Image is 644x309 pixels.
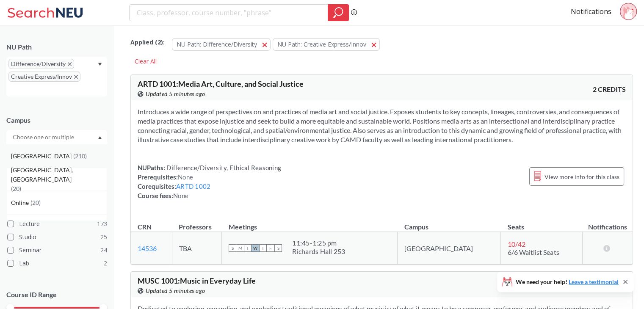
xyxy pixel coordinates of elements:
[11,152,73,161] span: [GEOGRAPHIC_DATA]
[229,244,236,252] span: S
[146,89,205,99] span: Updated 5 minutes ago
[74,75,78,79] svg: X to remove pill
[508,240,525,248] span: 10 / 42
[165,164,281,171] span: Difference/Diversity, Ethical Reasoning
[73,152,87,160] span: ( 210 )
[138,276,256,285] span: MUSC 1001 : Music in Everyday Life
[7,232,107,243] label: Studio
[569,278,619,285] a: Leave a testimonial
[267,244,274,252] span: F
[6,290,107,300] p: Course ID Range
[11,185,21,192] span: ( 20 )
[11,198,30,207] span: Online
[8,132,80,142] input: Choose one or multiple
[100,232,107,242] span: 25
[173,192,188,199] span: None
[138,222,152,232] div: CRN
[172,232,222,265] td: TBA
[8,59,74,69] span: Difference/DiversityX to remove pill
[6,57,107,97] div: Difference/DiversityX to remove pillCreative Express/InnovX to remove pillDropdown arrow
[544,171,619,182] span: View more info for this class
[398,214,501,232] th: Campus
[571,7,611,16] a: Notifications
[11,166,107,184] span: [GEOGRAPHIC_DATA], [GEOGRAPHIC_DATA]
[176,182,210,190] a: ARTD 1002
[292,247,345,256] div: Richards Hall 253
[68,62,72,66] svg: X to remove pill
[273,38,380,51] button: NU Path: Creative Express/Innov
[104,259,107,268] span: 2
[274,244,282,252] span: S
[6,130,107,144] div: Dropdown arrow[GEOGRAPHIC_DATA](210)[GEOGRAPHIC_DATA], [GEOGRAPHIC_DATA](20)Online(20)No campus, ...
[138,79,304,88] span: ARTD 1001 : Media Art, Culture, and Social Justice
[398,232,501,265] td: [GEOGRAPHIC_DATA]
[236,244,244,252] span: M
[259,244,267,252] span: T
[98,136,102,139] svg: Dropdown arrow
[7,258,107,269] label: Lab
[6,42,107,52] div: NU Path
[97,219,107,229] span: 173
[583,214,633,232] th: Notifications
[178,173,193,181] span: None
[328,4,349,21] div: magnifying glass
[100,246,107,255] span: 24
[138,244,157,252] a: 14536
[333,7,343,19] svg: magnifying glass
[501,214,583,232] th: Seats
[146,286,205,295] span: Updated 5 minutes ago
[30,199,41,206] span: ( 20 )
[593,85,626,94] span: 2 CREDITS
[252,244,259,252] span: W
[508,248,559,256] span: 6/6 Waitlist Seats
[177,40,257,48] span: NU Path: Difference/Diversity
[98,63,102,66] svg: Dropdown arrow
[244,244,252,252] span: T
[7,245,107,256] label: Seminar
[222,214,398,232] th: Meetings
[138,163,281,200] div: NUPaths: Prerequisites: Corequisites: Course fees:
[138,107,626,144] section: Introduces a wide range of perspectives on and practices of media art and social justice. Exposes...
[516,279,619,285] span: We need your help!
[6,116,107,125] div: Campus
[172,38,271,51] button: NU Path: Difference/Diversity
[8,72,80,82] span: Creative Express/InnovX to remove pill
[277,40,366,48] span: NU Path: Creative Express/Innov
[7,218,107,229] label: Lecture
[130,55,161,68] div: Clear All
[172,214,222,232] th: Professors
[292,239,345,247] div: 11:45 - 1:25 pm
[130,38,165,47] span: Applied ( 2 ):
[136,6,322,20] input: Class, professor, course number, "phrase"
